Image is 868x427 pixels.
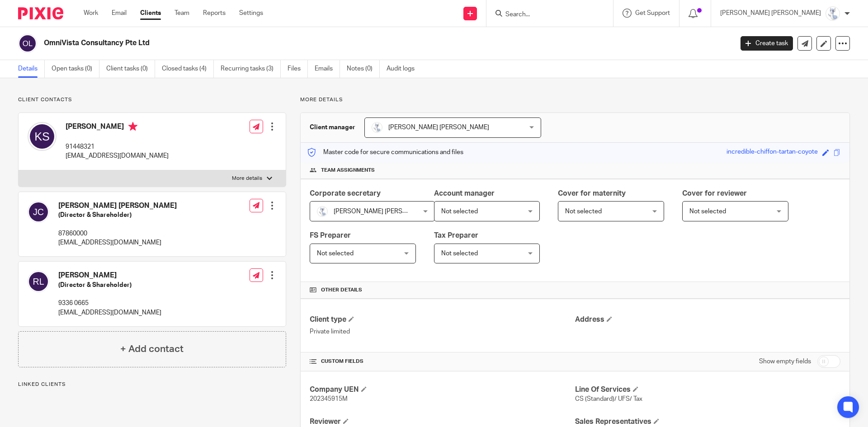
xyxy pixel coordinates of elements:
[720,9,821,18] p: [PERSON_NAME] [PERSON_NAME]
[239,9,263,18] a: Settings
[28,271,49,292] img: svg%3E
[18,7,63,19] img: Pixie
[18,96,286,103] p: Client contacts
[58,308,161,317] p: [EMAIL_ADDRESS][DOMAIN_NAME]
[232,175,262,182] p: More details
[372,122,382,133] img: images.jfif
[310,385,575,394] h4: Company UEN
[434,232,478,239] span: Tax Preparer
[321,286,362,294] span: Other details
[288,60,308,78] a: Files
[128,122,137,131] i: Primary
[565,208,602,215] span: Not selected
[44,38,590,48] h2: OmniVista Consultancy Pte Ltd
[575,396,642,402] span: CS (Standard)/ UFS/ Tax
[315,60,340,78] a: Emails
[307,148,463,157] p: Master code for secure communications and files
[441,250,478,257] span: Not selected
[741,36,793,51] a: Create task
[441,208,478,215] span: Not selected
[300,96,850,103] p: More details
[317,250,354,257] span: Not selected
[388,124,489,131] span: [PERSON_NAME] [PERSON_NAME]
[140,9,161,18] a: Clients
[221,60,281,78] a: Recurring tasks (3)
[310,315,575,324] h4: Client type
[58,271,161,280] h4: [PERSON_NAME]
[310,358,575,365] h4: CUSTOM FIELDS
[28,122,57,151] img: svg%3E
[310,232,351,239] span: FS Preparer
[58,229,177,238] p: 87860000
[28,201,49,223] img: svg%3E
[310,123,355,132] h3: Client manager
[58,238,177,247] p: [EMAIL_ADDRESS][DOMAIN_NAME]
[58,299,161,308] p: 9336 0665
[52,60,99,78] a: Open tasks (0)
[120,342,184,356] h4: + Add contact
[558,190,626,197] span: Cover for maternity
[162,60,214,78] a: Closed tasks (4)
[58,201,177,211] h4: [PERSON_NAME] [PERSON_NAME]
[58,281,161,290] h5: (Director & Shareholder)
[175,9,189,18] a: Team
[689,208,726,215] span: Not selected
[84,9,98,18] a: Work
[347,60,380,78] a: Notes (0)
[575,417,840,427] h4: Sales Representatives
[66,122,169,133] h4: [PERSON_NAME]
[321,167,375,174] span: Team assignments
[334,208,434,215] span: [PERSON_NAME] [PERSON_NAME]
[66,151,169,160] p: [EMAIL_ADDRESS][DOMAIN_NAME]
[726,147,818,158] div: incredible-chiffon-tartan-coyote
[18,60,45,78] a: Details
[310,327,575,336] p: Private limited
[635,10,670,16] span: Get Support
[58,211,177,220] h5: (Director & Shareholder)
[575,385,840,394] h4: Line Of Services
[575,315,840,324] h4: Address
[106,60,155,78] a: Client tasks (0)
[317,206,328,217] img: images.jfif
[310,396,348,402] span: 202345915M
[310,190,381,197] span: Corporate secretary
[387,60,421,78] a: Audit logs
[826,6,840,21] img: images.jfif
[18,34,37,53] img: svg%3E
[203,9,226,18] a: Reports
[682,190,747,197] span: Cover for reviewer
[66,142,169,151] p: 91448321
[434,190,495,197] span: Account manager
[310,417,575,427] h4: Reviewer
[18,381,286,388] p: Linked clients
[112,9,127,18] a: Email
[505,11,586,19] input: Search
[759,357,811,366] label: Show empty fields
